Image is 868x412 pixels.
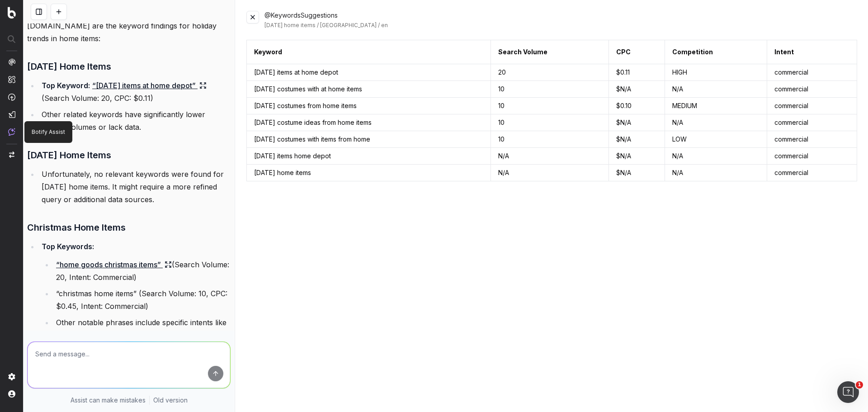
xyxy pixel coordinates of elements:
[767,64,857,81] td: commercial
[264,22,857,29] div: [DATE] home items / [GEOGRAPHIC_DATA] / en
[71,396,146,405] p: Assist can make mistakes
[247,40,491,64] th: Keyword
[609,165,665,181] td: $N/A
[665,98,767,114] td: MEDIUM
[42,81,90,90] strong: Top Keyword:
[8,111,15,118] img: Studio
[247,131,491,148] td: [DATE] costumes with items from home
[491,165,609,181] td: N/A
[665,165,767,181] td: N/A
[767,114,857,131] td: commercial
[39,108,231,133] li: Other related keywords have significantly lower search volumes or lack data.
[8,7,16,19] img: Botify logo
[8,76,15,83] img: Intelligence
[8,390,15,398] img: My account
[491,114,609,131] td: 10
[767,98,857,114] td: commercial
[491,40,609,64] th: Search Volume
[247,81,491,98] td: [DATE] costumes with at home items
[153,396,188,405] a: Old version
[767,81,857,98] td: commercial
[9,152,14,158] img: Switch project
[32,128,65,136] p: Botify Assist
[491,81,609,98] td: 10
[767,165,857,181] td: commercial
[53,287,231,313] li: “christmas home items” (Search Volume: 10, CPC: $0.45, Intent: Commercial)
[665,114,767,131] td: N/A
[27,220,231,235] h3: Christmas Home Items
[609,131,665,148] td: $N/A
[767,131,857,148] td: commercial
[247,114,491,131] td: [DATE] costume ideas from home items
[247,64,491,81] td: [DATE] items at home depot
[491,64,609,81] td: 20
[39,168,231,206] li: Unfortunately, no relevant keywords were found for [DATE] home items. It might require a more ref...
[264,11,857,29] div: @KeywordsSuggestions
[837,381,859,403] iframe: Intercom live chat
[42,242,94,251] strong: Top Keywords:
[39,79,231,104] li: (Search Volume: 20, CPC: $0.11)
[247,165,491,181] td: [DATE] home items
[53,316,231,354] li: Other notable phrases include specific intents like “home items to ask for Christmas” or “Christm...
[665,131,767,148] td: LOW
[491,98,609,114] td: 10
[53,258,231,284] li: (Search Volume: 20, Intent: Commercial)
[665,64,767,81] td: HIGH
[8,93,15,101] img: Activation
[767,148,857,165] td: commercial
[609,98,665,114] td: $0.10
[8,373,15,380] img: Setting
[247,148,491,165] td: [DATE] items home depot
[609,40,665,64] th: CPC
[609,148,665,165] td: $N/A
[27,148,231,162] h3: [DATE] Home Items
[8,58,15,66] img: Analytics
[665,148,767,165] td: N/A
[609,114,665,131] td: $N/A
[247,98,491,114] td: [DATE] costumes from home items
[774,47,794,57] div: Intent
[856,381,863,388] span: 1
[27,59,231,74] h3: [DATE] Home Items
[491,131,609,148] td: 10
[609,81,665,98] td: $N/A
[8,128,15,136] img: Assist
[56,258,172,271] a: “home goods christmas items”
[609,64,665,81] td: $0.11
[27,7,231,45] p: Let me start by gathering keyword suggestions for these [DOMAIN_NAME] are the keyword findings fo...
[665,81,767,98] td: N/A
[491,148,609,165] td: N/A
[92,79,207,92] a: “[DATE] items at home depot”
[665,40,767,64] th: Competition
